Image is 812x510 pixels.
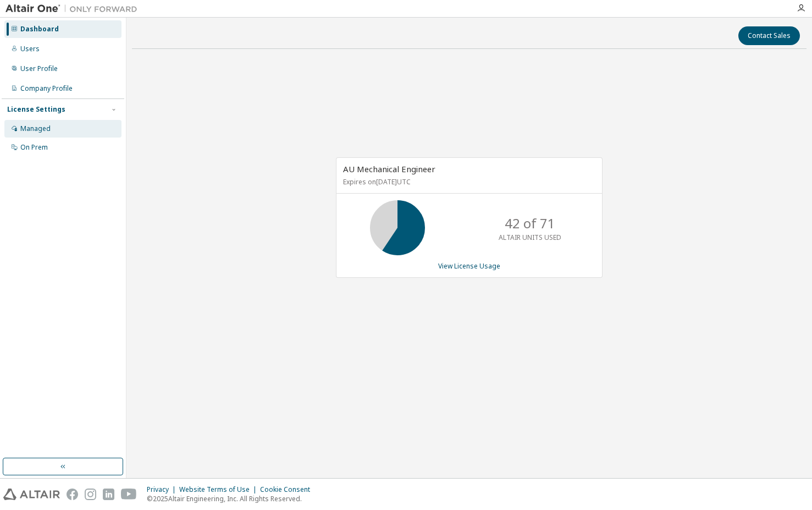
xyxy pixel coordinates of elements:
[179,485,260,494] div: Website Terms of Use
[20,45,40,53] div: Users
[121,489,137,500] img: youtube.svg
[438,261,500,271] a: View License Usage
[147,494,317,503] p: © 2025 Altair Engineering, Inc. All Rights Reserved.
[260,485,317,494] div: Cookie Consent
[20,143,48,152] div: On Prem
[147,485,179,494] div: Privacy
[499,233,561,242] p: ALTAIR UNITS USED
[85,489,96,500] img: instagram.svg
[20,124,51,133] div: Managed
[3,489,60,500] img: altair_logo.svg
[20,84,73,93] div: Company Profile
[7,105,65,114] div: License Settings
[5,3,143,14] img: Altair One
[67,489,78,500] img: facebook.svg
[343,163,435,174] span: AU Mechanical Engineer
[343,177,593,187] p: Expires on [DATE] UTC
[20,25,59,34] div: Dashboard
[20,64,58,73] div: User Profile
[103,489,114,500] img: linkedin.svg
[738,26,800,45] button: Contact Sales
[505,214,555,233] p: 42 of 71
